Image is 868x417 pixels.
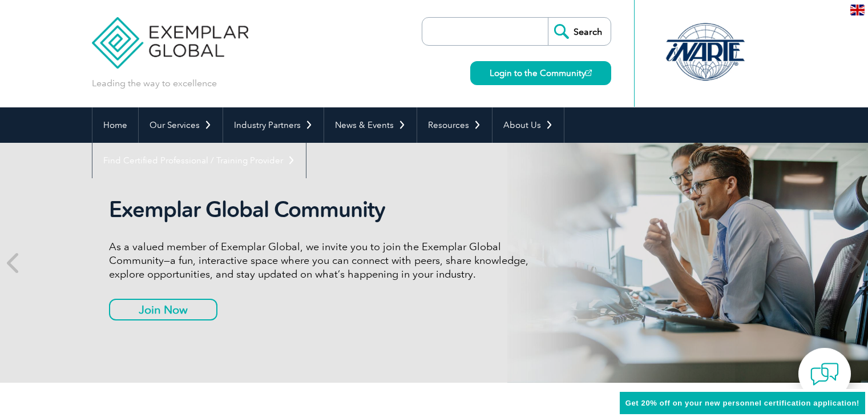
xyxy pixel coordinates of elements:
[139,107,223,143] a: Our Services
[548,18,611,45] input: Search
[92,77,217,90] p: Leading the way to excellence
[810,360,839,388] img: contact-chat.png
[625,399,859,407] span: Get 20% off on your new personnel certification application!
[92,143,306,178] a: Find Certified Professional / Training Provider
[586,70,592,76] img: open_square.png
[109,240,537,281] p: As a valued member of Exemplar Global, we invite you to join the Exemplar Global Community—a fun,...
[470,61,611,85] a: Login to the Community
[324,107,417,143] a: News & Events
[223,107,324,143] a: Industry Partners
[492,107,564,143] a: About Us
[417,107,492,143] a: Resources
[109,299,217,320] a: Join Now
[92,107,138,143] a: Home
[850,5,865,15] img: en
[109,197,537,223] h2: Exemplar Global Community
